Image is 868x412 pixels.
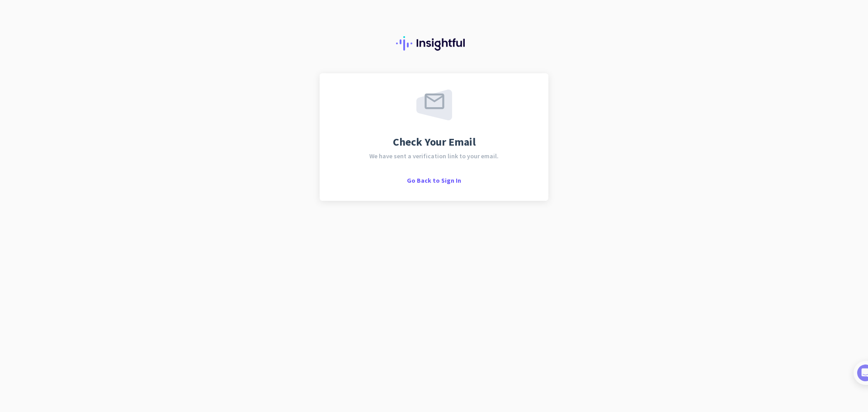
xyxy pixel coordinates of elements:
[407,176,461,185] span: Go Back to Sign In
[396,36,472,51] img: Insightful
[416,90,452,120] img: email-sent
[369,153,499,159] span: We have sent a verification link to your email.
[393,137,476,147] span: Check Your Email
